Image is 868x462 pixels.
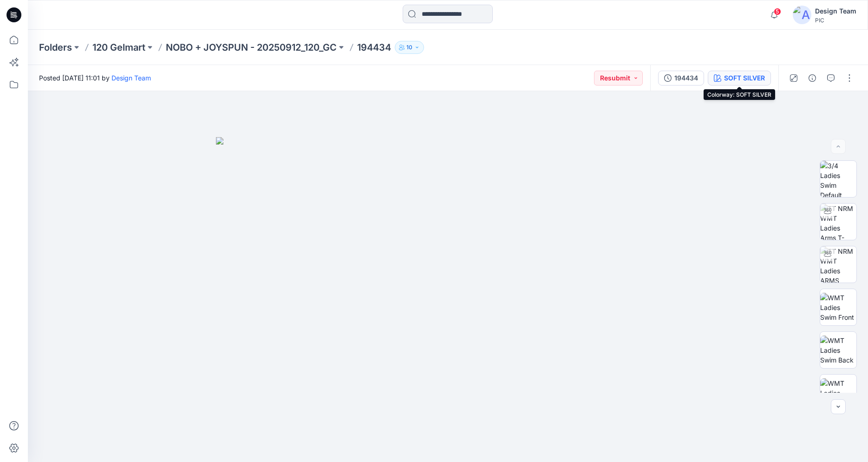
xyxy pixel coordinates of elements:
div: SOFT SILVER [724,73,765,83]
div: 194434 [674,73,698,83]
button: 10 [395,41,424,54]
a: 120 Gelmart [92,41,145,54]
a: Folders [39,41,72,54]
p: 10 [406,42,412,53]
span: 5 [774,8,781,15]
button: SOFT SILVER [708,71,771,86]
img: eyJhbGciOiJIUzI1NiIsImtpZCI6IjAiLCJzbHQiOiJzZXMiLCJ0eXAiOiJKV1QifQ.eyJkYXRhIjp7InR5cGUiOiJzdG9yYW... [216,137,680,462]
img: WMT Ladies Swim Back [820,336,856,365]
img: TT NRM WMT Ladies ARMS DOWN [820,246,856,283]
button: Details [805,71,820,86]
div: PIC [815,17,856,24]
button: 194434 [658,71,704,86]
img: 3/4 Ladies Swim Default [820,161,856,197]
span: Posted [DATE] 11:01 by [39,73,151,83]
img: TT NRM WMT Ladies Arms T-POSE [820,204,856,240]
p: 194434 [357,41,391,54]
div: Design Team [815,6,856,17]
a: Design Team [111,74,151,82]
img: WMT Ladies Swim Front [820,293,856,322]
img: avatar [793,6,811,24]
a: NOBO + JOYSPUN - 20250912_120_GC [166,41,337,54]
img: WMT Ladies Swim Left [820,378,856,408]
